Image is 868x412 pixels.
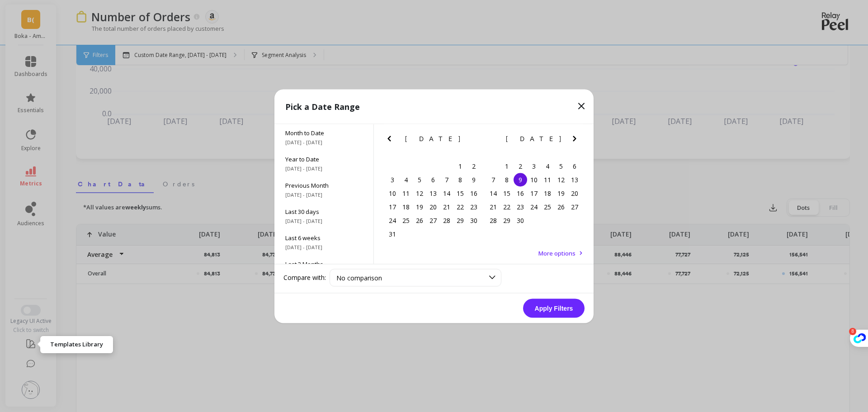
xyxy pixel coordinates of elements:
[527,173,541,186] div: Choose Wednesday, September 10th, 2025
[485,133,499,147] button: Previous Month
[453,213,467,227] div: Choose Friday, August 29th, 2025
[467,213,481,227] div: Choose Saturday, August 30th, 2025
[554,173,568,186] div: Choose Friday, September 12th, 2025
[500,159,514,173] div: Choose Monday, September 1st, 2025
[541,159,554,173] div: Choose Thursday, September 4th, 2025
[568,200,581,213] div: Choose Saturday, September 27th, 2025
[283,273,326,282] label: Compare with:
[541,200,554,213] div: Choose Thursday, September 25th, 2025
[285,138,363,146] span: [DATE] - [DATE]
[527,200,541,213] div: Choose Wednesday, September 24th, 2025
[569,133,584,147] button: Next Month
[285,165,363,172] span: [DATE] - [DATE]
[440,213,453,227] div: Choose Thursday, August 28th, 2025
[413,213,426,227] div: Choose Tuesday, August 26th, 2025
[386,173,399,186] div: Choose Sunday, August 3rd, 2025
[413,200,426,213] div: Choose Tuesday, August 19th, 2025
[413,186,426,200] div: Choose Tuesday, August 12th, 2025
[568,159,581,173] div: Choose Saturday, September 6th, 2025
[386,213,399,227] div: Choose Sunday, August 24th, 2025
[554,186,568,200] div: Choose Friday, September 19th, 2025
[514,173,527,186] div: Choose Tuesday, September 9th, 2025
[426,200,440,213] div: Choose Wednesday, August 20th, 2025
[453,173,467,186] div: Choose Friday, August 8th, 2025
[285,243,363,251] span: [DATE] - [DATE]
[336,273,382,282] span: No comparison
[440,186,453,200] div: Choose Thursday, August 14th, 2025
[453,159,467,173] div: Choose Friday, August 1st, 2025
[467,186,481,200] div: Choose Saturday, August 16th, 2025
[386,200,399,213] div: Choose Sunday, August 17th, 2025
[453,200,467,213] div: Choose Friday, August 22nd, 2025
[514,186,527,200] div: Choose Tuesday, September 16th, 2025
[386,159,481,241] div: month 2025-08
[399,173,413,186] div: Choose Monday, August 4th, 2025
[440,200,453,213] div: Choose Thursday, August 21st, 2025
[541,173,554,186] div: Choose Thursday, September 11th, 2025
[514,213,527,227] div: Choose Tuesday, September 30th, 2025
[453,186,467,200] div: Choose Friday, August 15th, 2025
[285,100,360,113] p: Pick a Date Range
[399,186,413,200] div: Choose Monday, August 11th, 2025
[426,186,440,200] div: Choose Wednesday, August 13th, 2025
[541,186,554,200] div: Choose Thursday, September 18th, 2025
[426,213,440,227] div: Choose Wednesday, August 27th, 2025
[486,200,500,213] div: Choose Sunday, September 21st, 2025
[399,200,413,213] div: Choose Monday, August 18th, 2025
[554,200,568,213] div: Choose Friday, September 26th, 2025
[399,213,413,227] div: Choose Monday, August 25th, 2025
[514,200,527,213] div: Choose Tuesday, September 23rd, 2025
[467,173,481,186] div: Choose Saturday, August 9th, 2025
[506,135,562,142] span: [DATE]
[523,298,585,317] button: Apply Filters
[500,213,514,227] div: Choose Monday, September 29th, 2025
[568,173,581,186] div: Choose Saturday, September 13th, 2025
[486,173,500,186] div: Choose Sunday, September 7th, 2025
[500,173,514,186] div: Choose Monday, September 8th, 2025
[285,181,363,189] span: Previous Month
[486,159,581,227] div: month 2025-09
[500,200,514,213] div: Choose Monday, September 22nd, 2025
[285,191,363,198] span: [DATE] - [DATE]
[568,186,581,200] div: Choose Saturday, September 20th, 2025
[285,217,363,224] span: [DATE] - [DATE]
[405,135,462,142] span: [DATE]
[467,200,481,213] div: Choose Saturday, August 23rd, 2025
[426,173,440,186] div: Choose Wednesday, August 6th, 2025
[486,213,500,227] div: Choose Sunday, September 28th, 2025
[285,155,363,163] span: Year to Date
[413,173,426,186] div: Choose Tuesday, August 5th, 2025
[440,173,453,186] div: Choose Thursday, August 7th, 2025
[527,159,541,173] div: Choose Wednesday, September 3rd, 2025
[500,186,514,200] div: Choose Monday, September 15th, 2025
[285,128,363,137] span: Month to Date
[384,133,398,147] button: Previous Month
[285,260,363,268] span: Last 3 Months
[285,207,363,215] span: Last 30 days
[467,159,481,173] div: Choose Saturday, August 2nd, 2025
[386,227,399,241] div: Choose Sunday, August 31st, 2025
[527,186,541,200] div: Choose Wednesday, September 17th, 2025
[514,159,527,173] div: Choose Tuesday, September 2nd, 2025
[386,186,399,200] div: Choose Sunday, August 10th, 2025
[538,249,576,257] span: More options
[285,233,363,242] span: Last 6 weeks
[554,159,568,173] div: Choose Friday, September 5th, 2025
[486,186,500,200] div: Choose Sunday, September 14th, 2025
[468,133,483,147] button: Next Month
